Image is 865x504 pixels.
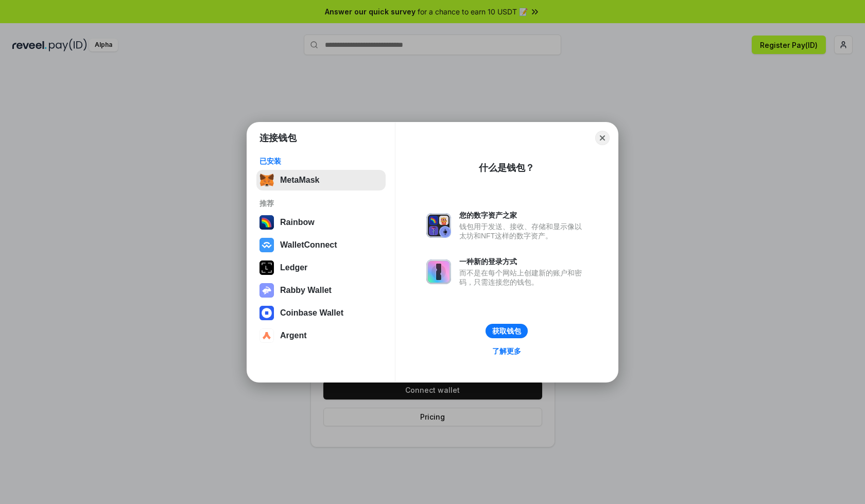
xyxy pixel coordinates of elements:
[426,259,451,284] img: svg+xml,%3Csvg%20xmlns%3D%22http%3A%2F%2Fwww.w3.org%2F2000%2Fsvg%22%20fill%3D%22none%22%20viewBox...
[259,173,274,187] img: svg+xml,%3Csvg%20fill%3D%22none%22%20height%3D%2233%22%20viewBox%3D%220%200%2035%2033%22%20width%...
[256,303,386,323] button: Coinbase Wallet
[595,131,610,145] button: Close
[259,260,274,275] img: svg+xml,%3Csvg%20xmlns%3D%22http%3A%2F%2Fwww.w3.org%2F2000%2Fsvg%22%20width%3D%2228%22%20height%3...
[486,324,528,338] button: 获取钱包
[259,157,383,166] div: 已安装
[280,218,315,227] div: Rainbow
[280,286,332,295] div: Rabby Wallet
[259,328,274,343] img: svg+xml,%3Csvg%20width%3D%2228%22%20height%3D%2228%22%20viewBox%3D%220%200%2028%2028%22%20fill%3D...
[492,326,521,336] div: 获取钱包
[486,344,527,358] a: 了解更多
[459,222,587,240] div: 钱包用于发送、接收、存储和显示像以太坊和NFT这样的数字资产。
[479,162,534,174] div: 什么是钱包？
[426,213,451,238] img: svg+xml,%3Csvg%20xmlns%3D%22http%3A%2F%2Fwww.w3.org%2F2000%2Fsvg%22%20fill%3D%22none%22%20viewBox...
[280,263,307,272] div: Ledger
[256,212,386,233] button: Rainbow
[459,211,587,220] div: 您的数字资产之家
[280,176,319,185] div: MetaMask
[256,257,386,278] button: Ledger
[280,308,343,318] div: Coinbase Wallet
[256,325,386,346] button: Argent
[256,235,386,255] button: WalletConnect
[280,240,337,250] div: WalletConnect
[256,280,386,301] button: Rabby Wallet
[259,238,274,252] img: svg+xml,%3Csvg%20width%3D%2228%22%20height%3D%2228%22%20viewBox%3D%220%200%2028%2028%22%20fill%3D...
[459,268,587,287] div: 而不是在每个网站上创建新的账户和密码，只需连接您的钱包。
[259,132,297,144] h1: 连接钱包
[280,331,307,340] div: Argent
[259,283,274,298] img: svg+xml,%3Csvg%20xmlns%3D%22http%3A%2F%2Fwww.w3.org%2F2000%2Fsvg%22%20fill%3D%22none%22%20viewBox...
[459,257,587,266] div: 一种新的登录方式
[492,346,521,356] div: 了解更多
[259,306,274,320] img: svg+xml,%3Csvg%20width%3D%2228%22%20height%3D%2228%22%20viewBox%3D%220%200%2028%2028%22%20fill%3D...
[259,199,383,208] div: 推荐
[259,215,274,230] img: svg+xml,%3Csvg%20width%3D%22120%22%20height%3D%22120%22%20viewBox%3D%220%200%20120%20120%22%20fil...
[256,170,386,190] button: MetaMask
